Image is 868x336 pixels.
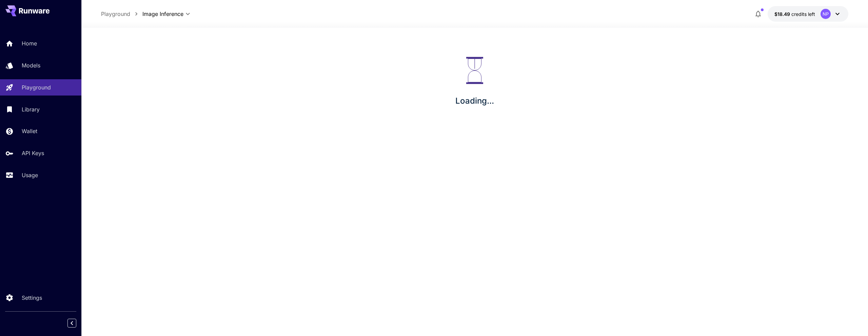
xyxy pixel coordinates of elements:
[22,105,40,113] p: Library
[22,294,42,302] p: Settings
[22,127,37,135] p: Wallet
[774,11,791,17] span: $18.49
[821,9,831,19] div: NP
[774,10,815,18] div: $18.487
[768,6,848,22] button: $18.487NP
[22,39,37,47] p: Home
[22,61,40,69] p: Models
[22,149,44,157] p: API Keys
[101,10,130,18] a: Playground
[22,171,38,179] p: Usage
[101,10,142,18] nav: breadcrumb
[73,317,81,329] div: Collapse sidebar
[455,95,494,107] p: Loading...
[22,83,51,91] p: Playground
[791,11,815,17] span: credits left
[67,319,76,328] button: Collapse sidebar
[142,10,183,18] span: Image Inference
